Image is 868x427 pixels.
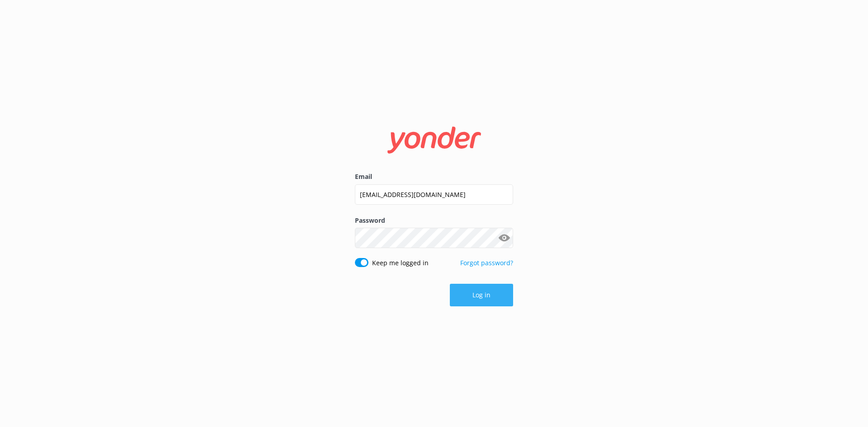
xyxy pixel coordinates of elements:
[450,284,513,306] button: Log in
[460,258,513,267] a: Forgot password?
[355,184,513,205] input: user@emailaddress.com
[355,172,513,182] label: Email
[372,258,429,268] label: Keep me logged in
[495,229,513,247] button: Show password
[355,216,513,225] label: Password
